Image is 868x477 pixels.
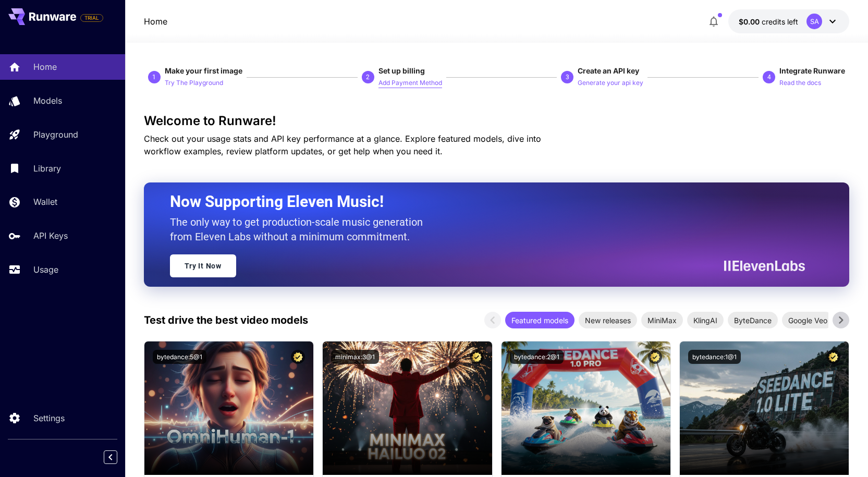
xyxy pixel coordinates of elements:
[144,15,167,28] a: Home
[826,350,840,364] button: Certified Model – Vetted for best performance and includes a commercial license.
[366,72,370,82] p: 2
[502,341,670,475] img: alt
[331,350,379,364] button: minimax:3@1
[33,195,57,208] p: Wallet
[687,312,724,328] div: KlingAI
[33,94,62,107] p: Models
[144,341,313,475] img: alt
[153,350,206,364] button: bytedance:5@1
[779,66,845,75] span: Integrate Runware
[510,350,564,364] button: bytedance:2@1
[688,350,741,364] button: bytedance:1@1
[33,162,61,175] p: Library
[579,312,637,328] div: New releases
[578,66,639,75] span: Create an API key
[767,72,771,82] p: 4
[680,341,849,475] img: alt
[170,215,431,244] p: The only way to get production-scale music generation from Eleven Labs without a minimum commitment.
[779,76,821,89] button: Read the docs
[505,315,574,326] span: Featured models
[170,254,236,277] a: Try It Now
[579,315,637,326] span: New releases
[112,448,125,467] div: Collapse sidebar
[323,341,492,475] img: alt
[782,315,834,326] span: Google Veo
[641,312,683,328] div: MiniMax
[33,128,78,141] p: Playground
[505,312,574,328] div: Featured models
[144,312,308,328] p: Test drive the best video models
[728,312,778,328] div: ByteDance
[33,263,58,276] p: Usage
[144,133,541,156] span: Check out your usage stats and API key performance at a glance. Explore featured models, dive int...
[165,66,242,75] span: Make your first image
[165,78,223,88] p: Try The Playground
[470,350,484,364] button: Certified Model – Vetted for best performance and includes a commercial license.
[648,350,662,364] button: Certified Model – Vetted for best performance and includes a commercial license.
[378,78,442,88] p: Add Payment Method
[762,17,798,26] span: credits left
[152,72,156,82] p: 1
[104,450,117,464] button: Collapse sidebar
[33,412,65,424] p: Settings
[33,229,68,242] p: API Keys
[291,350,305,364] button: Certified Model – Vetted for best performance and includes a commercial license.
[806,14,822,29] div: SA
[378,76,442,89] button: Add Payment Method
[641,315,683,326] span: MiniMax
[144,114,850,128] h3: Welcome to Runware!
[578,78,643,88] p: Generate your api key
[144,15,167,28] nav: breadcrumb
[739,16,798,27] div: $0.00
[728,9,849,33] button: $0.00SA
[165,76,223,89] button: Try The Playground
[81,14,103,22] span: TRIAL
[782,312,834,328] div: Google Veo
[566,72,569,82] p: 3
[739,17,762,26] span: $0.00
[33,60,57,73] p: Home
[779,78,821,88] p: Read the docs
[80,11,103,24] span: Add your payment card to enable full platform functionality.
[378,66,425,75] span: Set up billing
[578,76,643,89] button: Generate your api key
[728,315,778,326] span: ByteDance
[170,192,798,212] h2: Now Supporting Eleven Music!
[687,315,724,326] span: KlingAI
